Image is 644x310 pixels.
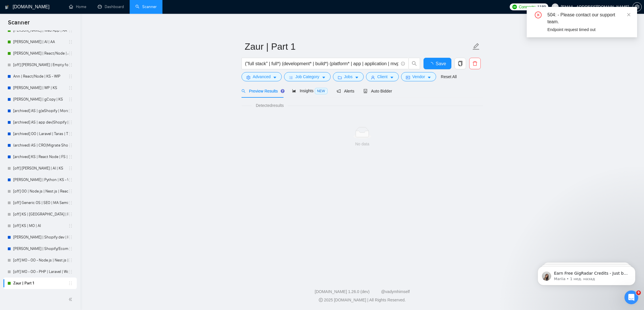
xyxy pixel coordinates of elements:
[401,72,436,81] button: idcardVendorcaret-down
[13,220,68,232] a: [off] KS | MO | AI
[3,18,34,30] span: Scanner
[68,201,73,205] span: holder
[632,2,642,11] button: setting
[5,3,9,12] img: logo
[13,59,68,71] a: [off] [PERSON_NAME] | Empty for future | AA
[68,281,73,286] span: holder
[245,60,398,67] input: Search Freelance Jobs...
[68,132,73,136] span: holder
[519,4,536,10] span: Connects:
[68,166,73,171] span: holder
[537,4,546,10] span: 1189
[390,75,394,80] span: caret-down
[355,75,359,80] span: caret-down
[377,74,388,80] span: Client
[553,5,557,9] span: user
[68,247,73,251] span: holder
[3,94,77,105] li: Alex | gCopy | KS
[241,89,283,93] span: Preview Results
[246,75,250,80] span: setting
[469,61,480,66] span: delete
[68,296,74,302] span: double-left
[13,174,68,186] a: [PERSON_NAME] | Python | KS - WIP
[68,155,73,159] span: holder
[135,4,157,9] a: searchScanner
[632,5,642,9] a: setting
[13,117,68,128] a: [archived] AS | app dev|Shopify | Moroz
[68,63,73,67] span: holder
[412,74,425,80] span: Vendor
[409,61,420,66] span: search
[13,82,68,94] a: [PERSON_NAME] | WP | KS
[284,72,330,81] button: barsJob Categorycaret-down
[427,75,431,80] span: caret-down
[472,43,480,50] span: edit
[3,36,77,48] li: Michael | AI | AA
[13,243,68,255] a: [PERSON_NAME] | Shopify/Ecom | KS - lower requirements
[68,189,73,194] span: holder
[13,209,68,220] a: [off] KS | [GEOGRAPHIC_DATA] | Fullstack
[3,105,77,117] li: [archived] AS | g|eShopify | Moroz
[13,140,68,151] a: (archived) AS | CRO|Migrate Shopify | Moroz
[13,163,68,174] a: [off] [PERSON_NAME] | AI | KS
[85,297,639,303] div: 2025 [DOMAIN_NAME] | All Rights Reserved.
[241,72,282,81] button: settingAdvancedcaret-down
[68,97,73,102] span: holder
[13,255,68,266] a: [off] MO - OO - Node.js | Nest.js | React.js | Next.js
[366,72,399,81] button: userClientcaret-down
[455,61,466,66] span: copy
[633,5,641,9] span: setting
[338,75,342,80] span: folder
[13,105,68,117] a: [archived] AS | g|eShopify | Moroz
[13,186,68,197] a: [off] OO | Node.js | Nest.js | React.js | Next.js | PHP | Laravel | WordPress | UI/UX | MO
[547,26,630,33] div: Endpoint request timed out
[68,28,73,33] span: holder
[245,39,471,54] input: Scanner name...
[627,13,631,17] span: close
[337,89,341,93] span: notification
[3,117,77,128] li: [archived] AS | app dev|Shopify | Moroz
[68,212,73,217] span: holder
[315,289,370,294] a: [DOMAIN_NAME] 1.26.0 (dev)
[363,89,367,93] span: robot
[3,266,77,278] li: [off] MO - OO - PHP | Laravel | WordPress |
[68,258,73,263] span: holder
[3,255,77,266] li: [off] MO - OO - Node.js | Nest.js | React.js | Next.js
[333,72,364,81] button: folderJobscaret-down
[3,59,77,71] li: [off] Michael | Empty for future | AA
[252,102,288,109] span: Detected results
[322,75,326,80] span: caret-down
[292,89,296,93] span: area-chart
[3,209,77,220] li: [off] KS | MO | Fullstack
[68,86,73,90] span: holder
[68,235,73,240] span: holder
[68,178,73,182] span: holder
[547,11,630,25] div: 504: - Please contact our support team.
[98,4,124,9] a: dashboardDashboard
[68,224,73,228] span: holder
[3,151,77,163] li: [archived] KS | React Node | FS | Anna S. (low average paid)
[344,74,353,80] span: Jobs
[13,71,68,82] a: Ann | React/Node | KS - WIP
[624,290,638,304] iframe: Intercom live chat
[253,74,271,80] span: Advanced
[289,75,293,80] span: bars
[246,141,478,147] div: No data
[381,289,410,294] a: @vadymhimself
[69,4,86,9] a: homeHome
[409,58,420,69] button: search
[13,94,68,105] a: [PERSON_NAME] | gCopy | KS
[241,89,246,93] span: search
[512,5,517,9] img: upwork-logo.png
[469,58,481,69] button: delete
[13,266,68,278] a: [off] MO - OO - PHP | Laravel | WordPress |
[13,278,68,289] a: Zaur | Part 1
[423,58,451,69] button: Save
[429,62,436,67] span: loading
[13,151,68,163] a: [archived] KS | React Node | FS | [PERSON_NAME] (low average paid)
[455,58,466,69] button: copy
